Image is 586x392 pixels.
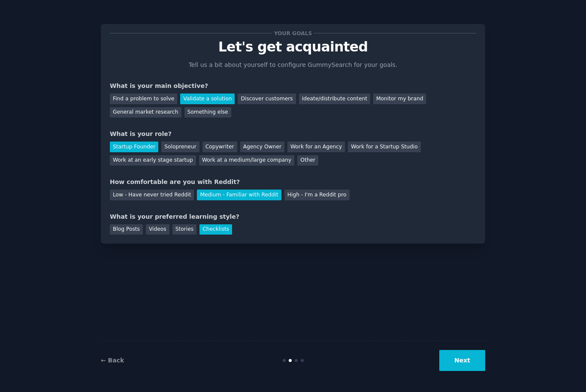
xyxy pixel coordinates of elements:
div: Something else [184,107,231,118]
p: Tell us a bit about yourself to configure GummySearch for your goals. [185,60,401,69]
div: Validate a solution [180,93,235,104]
a: ← Back [101,357,124,364]
div: What is your role? [110,130,476,139]
div: Medium - Familiar with Reddit [197,190,281,200]
span: Your goals [272,29,314,38]
div: What is your main objective? [110,81,476,90]
div: Work for an Agency [287,142,345,152]
div: Videos [146,224,169,235]
div: Find a problem to solve [110,93,177,104]
div: High - I'm a Reddit pro [284,190,350,200]
div: Work at a medium/large company [199,155,294,166]
div: Work at an early stage startup [110,155,196,166]
div: Monitor my brand [373,93,426,104]
div: Checklists [199,224,232,235]
div: Ideate/distribute content [299,93,370,104]
div: Agency Owner [240,142,284,152]
div: Copywriter [202,142,237,152]
div: Stories [172,224,196,235]
div: Blog Posts [110,224,143,235]
button: Next [439,350,485,371]
div: Startup Founder [110,142,158,152]
div: Discover customers [238,93,296,104]
div: Other [297,155,318,166]
div: General market research [110,107,181,118]
div: What is your preferred learning style? [110,212,476,221]
div: How comfortable are you with Reddit? [110,178,476,187]
div: Low - Have never tried Reddit [110,190,194,200]
p: Let's get acquainted [110,39,476,54]
div: Solopreneur [161,142,199,152]
div: Work for a Startup Studio [348,142,420,152]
